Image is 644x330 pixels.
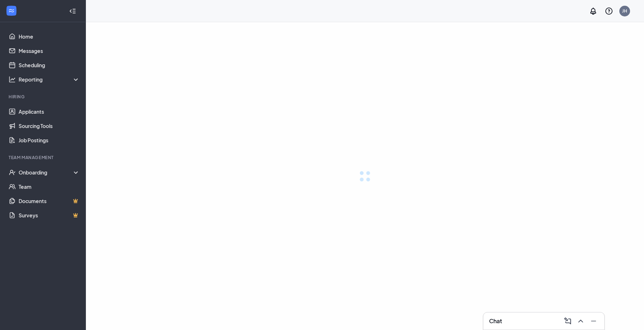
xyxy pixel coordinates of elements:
button: Minimize [587,315,599,327]
svg: QuestionInfo [605,7,613,15]
svg: Collapse [69,8,76,15]
div: Onboarding [19,169,80,176]
a: Messages [19,44,80,58]
button: ComposeMessage [561,315,573,327]
div: Team Management [9,154,78,161]
a: DocumentsCrown [19,194,80,208]
h3: Chat [489,317,502,325]
svg: ComposeMessage [563,317,572,325]
a: Team [19,179,80,194]
div: Reporting [19,76,80,83]
svg: Notifications [589,7,597,15]
a: Job Postings [19,133,80,147]
a: Home [19,29,80,44]
a: SurveysCrown [19,208,80,222]
a: Applicants [19,104,80,119]
svg: Minimize [589,317,598,325]
button: ChevronUp [574,315,586,327]
a: Sourcing Tools [19,119,80,133]
svg: Analysis [9,76,16,83]
svg: WorkstreamLogo [8,7,15,14]
a: Scheduling [19,58,80,72]
div: Hiring [9,94,78,100]
svg: ChevronUp [576,317,585,325]
div: JH [622,8,627,14]
svg: UserCheck [9,169,16,176]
